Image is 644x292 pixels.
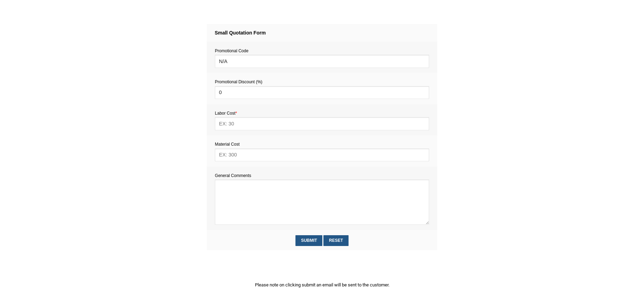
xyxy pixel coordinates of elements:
[215,117,429,130] input: EX: 30
[215,173,251,178] span: General Comments
[215,48,248,53] span: Promotional Code
[295,235,322,246] input: Submit
[215,79,262,84] span: Promotional Discount (%)
[215,142,240,147] span: Material Cost
[215,111,237,116] span: Labor Cost
[215,148,429,161] input: EX: 300
[323,235,348,246] input: Reset
[215,30,266,36] strong: Small Quotation Form
[207,281,437,289] p: Please note on clicking submit an email will be sent to the customer.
